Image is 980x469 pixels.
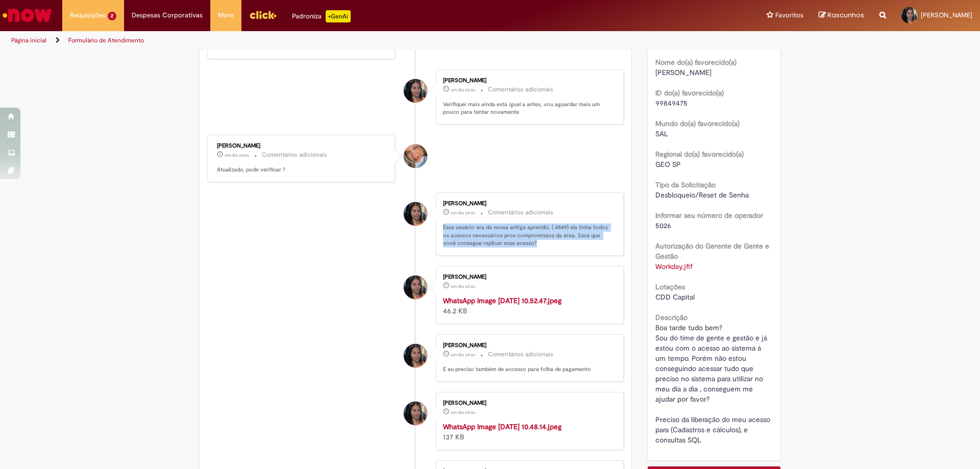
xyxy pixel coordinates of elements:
span: Requisições [70,10,106,20]
span: GEO SP [655,160,681,169]
div: 137 KB [443,422,613,442]
div: Sofia Da Silveira Chagas [404,79,427,103]
span: Favoritos [775,10,803,20]
div: [PERSON_NAME] [443,78,613,84]
time: 29/09/2025 10:57:49 [225,152,249,158]
div: [PERSON_NAME] [443,400,613,406]
span: Rascunhos [827,10,864,20]
b: Autorização do Gerente de Gente e Gestão [655,241,769,261]
p: Esse usuário era da nossa antiga aprendiz, ( 4849) ela tinha todos os acessos necessários pros co... [443,224,613,248]
span: More [218,10,234,20]
time: 29/09/2025 10:57:22 [451,210,475,216]
span: um dia atrás [225,152,249,158]
p: Verifiquei mais ainda está igual a antes, vou aguardar mais um pouco para tentar novamente [443,101,613,116]
b: Regional do(a) favorecido(a) [655,150,744,159]
a: WhatsApp Image [DATE] 10.52.47.jpeg [443,296,561,305]
time: 29/09/2025 11:11:18 [451,87,475,93]
b: Descrição [655,313,688,322]
span: [PERSON_NAME] [655,68,712,77]
img: click_logo_yellow_360x200.png [249,7,277,22]
small: Comentários adicionais [262,151,327,159]
div: Padroniza [292,10,351,22]
div: [PERSON_NAME] [443,201,613,207]
img: ServiceNow [1,5,54,26]
p: +GenAi [326,10,351,22]
small: Comentários adicionais [488,350,553,359]
span: um dia atrás [451,283,475,289]
div: Sofia Da Silveira Chagas [404,344,427,367]
a: Rascunhos [819,11,864,20]
small: Comentários adicionais [488,208,553,217]
span: um dia atrás [451,87,475,93]
div: Sofia Da Silveira Chagas [404,402,427,425]
b: Informar seu número de operador [655,211,763,220]
b: Lotações [655,282,685,291]
div: [PERSON_NAME] [443,342,613,349]
span: Desbloqueio/Reset de Senha [655,190,749,200]
div: [PERSON_NAME] [217,143,387,149]
div: Sofia Da Silveira Chagas [404,202,427,226]
time: 29/09/2025 10:48:35 [451,409,475,415]
span: SAL [655,129,668,138]
span: um dia atrás [451,210,475,216]
div: Jacqueline Andrade Galani [404,144,427,168]
b: Tipo da Solicitação [655,180,716,189]
span: [PERSON_NAME] [921,11,972,19]
a: Formulário de Atendimento [68,36,144,44]
a: Download de Workday.jfif [655,262,693,271]
small: Comentários adicionais [488,85,553,94]
span: 99849475 [655,98,688,108]
p: Atualizado, pode verificar ? [217,166,387,174]
p: E eu preciso também de accesso para folha de pagamento [443,365,613,374]
span: um dia atrás [451,409,475,415]
span: 2 [108,12,116,20]
div: 46.2 KB [443,295,613,316]
b: Nome do(a) favorecido(a) [655,58,737,67]
b: Mundo do(a) favorecido(a) [655,119,740,128]
a: WhatsApp Image [DATE] 10.48.14.jpeg [443,422,561,431]
span: um dia atrás [451,352,475,358]
div: Sofia Da Silveira Chagas [404,276,427,299]
time: 29/09/2025 10:52:16 [451,352,475,358]
span: CDD Capital [655,292,695,302]
b: ID do(a) favorecido(a) [655,88,724,97]
a: Página inicial [11,36,46,44]
span: Boa tarde tudo bem? Sou do time de gente e gestão e já estou com o acesso ao sistema á um tempo. ... [655,323,772,445]
div: [PERSON_NAME] [443,274,613,280]
span: Despesas Corporativas [132,10,203,20]
ul: Trilhas de página [8,31,646,50]
span: 5026 [655,221,671,230]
